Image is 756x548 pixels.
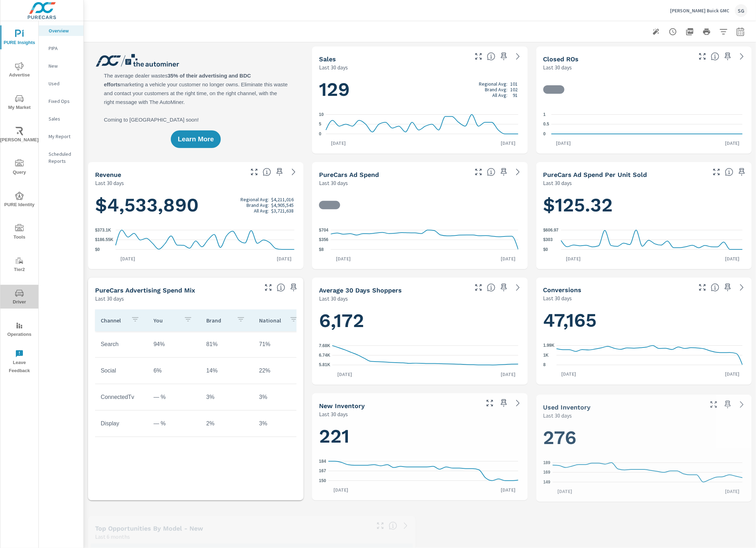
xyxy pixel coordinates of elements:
[543,308,745,332] h1: 47,165
[148,362,201,380] td: 6%
[39,131,83,142] div: My Report
[201,388,254,406] td: 3%
[720,488,745,495] p: [DATE]
[2,224,36,241] span: Tools
[697,282,708,293] button: Make Fullscreen
[49,115,78,122] p: Sales
[2,289,36,306] span: Driver
[49,150,78,165] p: Scheduled Reports
[39,61,83,71] div: New
[148,388,201,406] td: — %
[2,127,36,144] span: [PERSON_NAME]
[543,122,549,127] text: 0.5
[39,43,83,54] div: PIPA
[487,283,495,292] span: A rolling 30 day total of daily Shoppers on the dealership website, averaged over the selected da...
[254,362,306,380] td: 22%
[329,486,353,493] p: [DATE]
[39,78,83,89] div: Used
[2,350,36,375] span: Leave Feedback
[498,398,510,409] span: Save this to your personalized report
[513,92,518,98] p: 91
[389,522,397,530] span: Find the biggest opportunities within your model lineup by seeing how each model is selling in yo...
[543,411,572,420] p: Last 30 days
[498,166,510,178] span: Save this to your personalized report
[95,388,148,406] td: ConnectedTv
[201,415,254,432] td: 2%
[115,255,140,262] p: [DATE]
[95,525,203,532] h5: Top Opportunities by Model - New
[319,112,324,117] text: 10
[101,317,125,324] p: Channel
[95,171,121,178] h5: Revenue
[271,197,294,202] p: $4,211,016
[39,113,83,124] div: Sales
[319,424,520,448] h1: 221
[720,255,745,262] p: [DATE]
[263,282,274,293] button: Make Fullscreen
[722,282,733,293] span: Save this to your personalized report
[496,140,521,147] p: [DATE]
[543,404,591,411] h5: Used Inventory
[735,4,748,17] div: SG
[670,7,729,14] p: [PERSON_NAME] Buick GMC
[148,335,201,353] td: 94%
[154,317,178,324] p: You
[49,80,78,87] p: Used
[543,343,555,348] text: 1.99K
[552,488,577,495] p: [DATE]
[496,486,521,493] p: [DATE]
[95,247,100,252] text: $0
[319,459,326,464] text: 184
[473,166,484,178] button: Make Fullscreen
[95,238,113,242] text: $186.55K
[332,371,357,378] p: [DATE]
[319,343,330,348] text: 7.68K
[39,96,83,106] div: Fixed Ops
[246,202,269,208] p: Brand Avg:
[319,228,329,233] text: $704
[319,131,321,136] text: 0
[543,193,745,217] h1: $125.32
[2,62,36,79] span: Advertise
[711,52,719,61] span: Number of Repair Orders Closed by the selected dealership group over the selected time range. [So...
[319,410,348,418] p: Last 30 days
[543,294,572,303] p: Last 30 days
[49,133,78,140] p: My Report
[2,192,36,209] span: PURE Identity
[271,202,294,208] p: $4,905,545
[95,335,148,353] td: Search
[736,51,748,62] a: See more details in report
[543,426,745,450] h1: 276
[561,255,586,262] p: [DATE]
[543,287,582,294] h5: Conversions
[711,283,719,292] span: The number of dealer-specified goals completed by a visitor. [Source: This data is provided by th...
[319,247,324,252] text: $8
[178,136,214,142] span: Learn More
[319,78,520,101] h1: 129
[39,25,83,36] div: Overview
[512,398,524,409] a: See more details in report
[95,532,130,541] p: Last 6 months
[254,208,269,214] p: All Avg:
[512,166,524,178] a: See more details in report
[49,98,78,105] p: Fixed Ops
[543,470,550,475] text: 169
[375,520,386,531] button: Make Fullscreen
[649,25,663,39] button: Generate Summary
[543,353,549,358] text: 1K
[254,415,306,432] td: 3%
[722,399,733,410] span: Save this to your personalized report
[543,55,579,63] h5: Closed ROs
[271,208,294,214] p: $3,721,638
[683,25,697,39] button: "Export Report to PDF"
[49,62,78,69] p: New
[263,168,271,176] span: Total sales revenue over the selected date range. [Source: This data is sourced from the dealer’s...
[720,140,745,147] p: [DATE]
[206,317,231,324] p: Brand
[95,287,195,294] h5: PureCars Advertising Spend Mix
[319,287,402,294] h5: Average 30 Days Shoppers
[319,122,321,127] text: 5
[512,51,524,62] a: See more details in report
[274,166,285,178] span: Save this to your personalized report
[700,25,714,39] button: Print Report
